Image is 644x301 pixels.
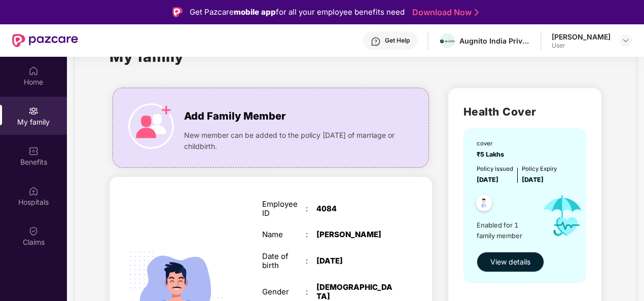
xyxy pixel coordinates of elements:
[316,204,392,213] div: 4084
[477,139,507,148] div: cover
[475,7,479,18] img: Stroke
[316,283,392,301] div: [DEMOGRAPHIC_DATA]
[477,150,507,158] span: ₹5 Lakhs
[522,165,557,174] div: Policy Expiry
[490,256,530,268] span: View details
[385,36,410,45] div: Get Help
[306,204,316,213] div: :
[472,192,496,217] img: svg+xml;base64,PHN2ZyB4bWxucz0iaHR0cDovL3d3dy53My5vcmcvMjAwMC9zdmciIHdpZHRoPSI0OC45NDMiIGhlaWdodD...
[184,130,398,152] span: New member can be added to the policy [DATE] of marriage or childbirth.
[306,256,316,266] div: :
[12,34,78,47] img: New Pazcare Logo
[262,287,306,296] div: Gender
[28,146,39,156] img: svg+xml;base64,PHN2ZyBpZD0iQmVuZWZpdHMiIHhtbG5zPSJodHRwOi8vd3d3LnczLm9yZy8yMDAwL3N2ZyIgd2lkdGg9Ij...
[477,165,513,174] div: Policy issued
[552,42,611,50] div: User
[262,252,306,270] div: Date of birth
[306,230,316,239] div: :
[463,103,586,120] h2: Health Cover
[306,287,316,296] div: :
[28,186,39,196] img: svg+xml;base64,PHN2ZyBpZD0iSG9zcGl0YWxzIiB4bWxucz0iaHR0cDovL3d3dy53My5vcmcvMjAwMC9zdmciIHdpZHRoPS...
[316,230,392,239] div: [PERSON_NAME]
[184,108,285,124] span: Add Family Member
[190,6,405,18] div: Get Pazcare for all your employee benefits need
[128,103,174,149] img: icon
[477,176,498,183] span: [DATE]
[440,40,455,43] img: Augnito%20Logotype%20with%20logomark-8.png
[622,36,630,45] img: svg+xml;base64,PHN2ZyBpZD0iRHJvcGRvd24tMzJ4MzIiIHhtbG5zPSJodHRwOi8vd3d3LnczLm9yZy8yMDAwL3N2ZyIgd2...
[477,220,534,241] span: Enabled for 1 family member
[552,32,611,42] div: [PERSON_NAME]
[28,106,39,116] img: svg+xml;base64,PHN2ZyB3aWR0aD0iMjAiIGhlaWdodD0iMjAiIHZpZXdCb3g9IjAgMCAyMCAyMCIgZmlsbD0ibm9uZSIgeG...
[412,7,476,18] a: Download Now
[262,200,306,218] div: Employee ID
[534,185,591,247] img: icon
[522,176,544,183] span: [DATE]
[28,66,39,76] img: svg+xml;base64,PHN2ZyBpZD0iSG9tZSIgeG1sbnM9Imh0dHA6Ly93d3cudzMub3JnLzIwMDAvc3ZnIiB3aWR0aD0iMjAiIG...
[459,36,530,46] div: Augnito India Private Limited
[371,36,381,47] img: svg+xml;base64,PHN2ZyBpZD0iSGVscC0zMngzMiIgeG1sbnM9Imh0dHA6Ly93d3cudzMub3JnLzIwMDAvc3ZnIiB3aWR0aD...
[234,7,276,17] strong: mobile app
[172,7,183,17] img: Logo
[477,252,544,272] button: View details
[28,226,39,236] img: svg+xml;base64,PHN2ZyBpZD0iQ2xhaW0iIHhtbG5zPSJodHRwOi8vd3d3LnczLm9yZy8yMDAwL3N2ZyIgd2lkdGg9IjIwIi...
[316,256,392,266] div: [DATE]
[262,230,306,239] div: Name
